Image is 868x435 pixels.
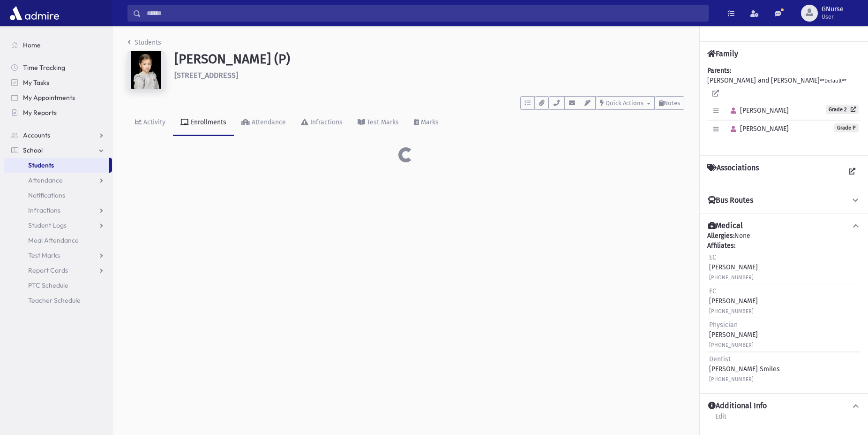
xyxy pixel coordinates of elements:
[707,242,735,250] b: Affiliates:
[4,60,112,75] a: Time Tracking
[28,281,68,290] span: PTC Schedule
[709,355,731,363] span: Dentist
[23,41,41,49] span: Home
[142,118,165,126] div: Activity
[127,38,161,46] a: Students
[708,221,743,231] h4: Medical
[664,99,680,107] span: Notes
[293,110,350,136] a: Infractions
[28,266,68,275] span: Report Cards
[4,293,112,308] a: Teacher Schedule
[23,78,49,87] span: My Tasks
[23,93,75,102] span: My Appointments
[350,110,406,136] a: Test Marks
[406,110,446,136] a: Marks
[709,252,758,282] div: [PERSON_NAME]
[707,196,861,206] button: Bus Routes
[4,233,112,248] a: Meal Attendance
[707,67,731,75] b: Parents:
[127,110,173,136] a: Activity
[822,6,844,13] span: GNurse
[4,158,109,173] a: Students
[707,232,734,240] b: Allergies:
[4,38,112,53] a: Home
[826,105,859,114] a: Grade 2
[28,236,79,244] span: Meal Attendance
[709,253,716,261] span: EC
[28,161,54,169] span: Students
[726,107,789,114] span: [PERSON_NAME]
[707,231,861,386] div: None
[834,123,859,132] span: Grade P
[707,163,759,180] h4: Associations
[709,308,754,314] small: [PHONE_NUMBER]
[7,4,61,23] img: AdmirePro
[4,203,112,218] a: Infractions
[4,128,112,143] a: Accounts
[4,173,112,188] a: Attendance
[28,206,60,214] span: Infractions
[709,321,738,329] span: Physician
[28,191,65,199] span: Notifications
[4,278,112,293] a: PTC Schedule
[707,401,861,411] button: Additional Info
[28,296,81,305] span: Teacher Schedule
[365,118,399,126] div: Test Marks
[234,110,293,136] a: Attendance
[28,176,63,184] span: Attendance
[709,376,754,382] small: [PHONE_NUMBER]
[707,221,861,231] button: Medical
[23,131,50,139] span: Accounts
[709,354,780,384] div: [PERSON_NAME] Smiles
[174,71,684,80] h6: [STREET_ADDRESS]
[822,13,844,21] span: User
[708,196,753,206] h4: Bus Routes
[23,63,65,72] span: Time Tracking
[709,342,754,348] small: [PHONE_NUMBER]
[174,51,684,67] h1: [PERSON_NAME] (P)
[707,66,861,148] div: [PERSON_NAME] and [PERSON_NAME]
[4,105,112,120] a: My Reports
[707,49,738,58] h4: Family
[709,320,758,350] div: [PERSON_NAME]
[709,275,754,281] small: [PHONE_NUMBER]
[23,146,43,154] span: School
[4,75,112,90] a: My Tasks
[708,401,767,411] h4: Additional Info
[4,218,112,233] a: Student Logs
[709,287,716,295] span: EC
[141,5,708,22] input: Search
[4,143,112,158] a: School
[715,411,727,428] a: Edit
[4,263,112,278] a: Report Cards
[726,125,789,133] span: [PERSON_NAME]
[308,118,343,126] div: Infractions
[606,99,644,107] span: Quick Actions
[596,96,655,110] button: Quick Actions
[173,110,234,136] a: Enrollments
[28,221,67,229] span: Student Logs
[844,163,861,180] a: View all Associations
[419,118,439,126] div: Marks
[127,51,165,89] img: ZAAAAAAAAAAAAAAAAAAAAAAAAAAAAAAAAAAAAAAAAAAAAAAAAAAAAAAAAAAAAAAAAAAAAAAAAAAAAAAAAAAAAAAAAAAAAAAAA...
[189,118,226,126] div: Enrollments
[28,251,60,259] span: Test Marks
[23,108,57,117] span: My Reports
[4,188,112,203] a: Notifications
[4,248,112,263] a: Test Marks
[709,286,758,316] div: [PERSON_NAME]
[4,90,112,105] a: My Appointments
[655,96,684,110] button: Notes
[250,118,286,126] div: Attendance
[127,38,161,51] nav: breadcrumb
